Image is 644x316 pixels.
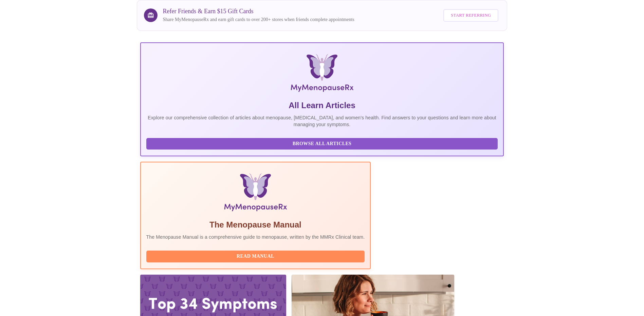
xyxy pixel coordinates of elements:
[146,100,498,111] h5: All Learn Articles
[146,251,365,262] button: Read Manual
[451,12,491,19] span: Start Referring
[146,219,365,230] h5: The Menopause Manual
[442,6,500,25] a: Start Referring
[153,252,358,261] span: Read Manual
[163,8,354,15] h3: Refer Friends & Earn $15 Gift Cards
[146,234,365,240] p: The Menopause Manual is a comprehensive guide to menopause, written by the MMRx Clinical team.
[201,54,443,95] img: MyMenopauseRx Logo
[146,114,498,128] p: Explore our comprehensive collection of articles about menopause, [MEDICAL_DATA], and women's hea...
[146,140,500,146] a: Browse All Articles
[181,173,330,214] img: Menopause Manual
[146,253,367,259] a: Read Manual
[146,138,498,150] button: Browse All Articles
[153,140,491,148] span: Browse All Articles
[163,16,354,23] p: Share MyMenopauseRx and earn gift cards to over 200+ stores when friends complete appointments
[443,9,498,22] button: Start Referring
